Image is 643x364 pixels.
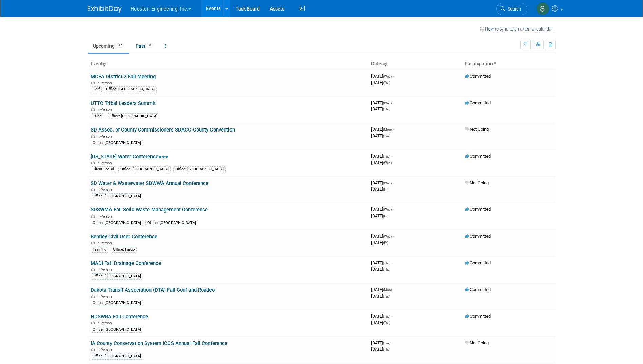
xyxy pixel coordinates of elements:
[465,340,489,345] span: Not Going
[97,321,114,325] span: In-Person
[371,347,390,352] span: [DATE]
[371,106,390,112] span: [DATE]
[145,220,198,226] div: Office: [GEOGRAPHIC_DATA]
[91,268,95,271] img: In-Person Event
[383,348,390,351] span: (Thu)
[97,214,114,219] span: In-Person
[91,353,143,359] div: Office: [GEOGRAPHIC_DATA]
[104,86,157,93] div: Office: [GEOGRAPHIC_DATA]
[383,134,390,138] span: (Tue)
[91,234,157,240] a: Bentley Civil User Conference
[146,43,153,48] span: 38
[371,133,390,138] span: [DATE]
[91,273,143,279] div: Office: [GEOGRAPHIC_DATA]
[118,166,171,173] div: Office: [GEOGRAPHIC_DATA]
[91,340,227,346] a: IA County Conservation System ICCS Annual Fall Conference
[393,74,394,79] span: -
[91,100,156,106] a: UTTC Tribal Leaders Summit
[465,207,491,212] span: Committed
[103,61,106,66] a: Sort by Event Name
[97,134,114,139] span: In-Person
[383,261,390,265] span: (Thu)
[91,220,143,226] div: Office: [GEOGRAPHIC_DATA]
[383,208,392,211] span: (Wed)
[371,213,388,218] span: [DATE]
[371,314,393,319] span: [DATE]
[383,315,390,318] span: (Tue)
[91,241,95,244] img: In-Person Event
[91,314,148,320] a: NDSWRA Fall Conference
[173,166,226,173] div: Office: [GEOGRAPHIC_DATA]
[371,80,390,85] span: [DATE]
[368,58,462,70] th: Dates
[391,154,393,159] span: -
[480,26,556,32] a: How to sync to an external calendar...
[465,100,491,105] span: Committed
[505,6,521,12] span: Search
[97,268,114,272] span: In-Person
[391,314,393,319] span: -
[91,247,108,253] div: Training
[383,288,392,292] span: (Mon)
[465,127,489,132] span: Not Going
[493,61,496,66] a: Sort by Participation Type
[393,180,394,185] span: -
[383,295,390,298] span: (Tue)
[371,260,393,265] span: [DATE]
[371,160,392,165] span: [DATE]
[91,154,168,160] a: [US_STATE] Water Conference
[91,295,95,298] img: In-Person Event
[371,127,394,132] span: [DATE]
[383,155,390,158] span: (Tue)
[371,74,394,79] span: [DATE]
[97,107,114,112] span: In-Person
[91,287,215,293] a: Dakota Transit Association (DTA) Fall Conf and Roadeo
[91,161,95,164] img: In-Person Event
[97,295,114,299] span: In-Person
[91,180,208,186] a: SD Water & Wastewater SDWWA Annual Conference
[97,348,114,352] span: In-Person
[384,61,387,66] a: Sort by Start Date
[371,294,390,299] span: [DATE]
[465,260,491,265] span: Committed
[465,314,491,319] span: Committed
[465,74,491,79] span: Committed
[91,348,95,351] img: In-Person Event
[391,340,393,345] span: -
[97,188,114,192] span: In-Person
[383,341,390,345] span: (Tue)
[536,2,549,15] img: Shawn Mistelski
[383,235,392,238] span: (Wed)
[465,180,489,185] span: Not Going
[371,287,394,292] span: [DATE]
[393,287,394,292] span: -
[383,181,392,185] span: (Wed)
[383,128,392,132] span: (Mon)
[91,188,95,191] img: In-Person Event
[371,180,394,185] span: [DATE]
[371,340,393,345] span: [DATE]
[371,234,394,239] span: [DATE]
[91,134,95,138] img: In-Person Event
[91,214,95,218] img: In-Person Event
[393,127,394,132] span: -
[130,40,158,53] a: Past38
[111,247,137,253] div: Office: Fargo
[91,166,116,173] div: Client Social
[383,241,388,245] span: (Fri)
[371,240,388,245] span: [DATE]
[371,267,390,272] span: [DATE]
[371,207,394,212] span: [DATE]
[97,161,114,165] span: In-Person
[383,214,388,218] span: (Fri)
[383,107,390,111] span: (Thu)
[91,193,143,199] div: Office: [GEOGRAPHIC_DATA]
[91,140,143,146] div: Office: [GEOGRAPHIC_DATA]
[91,300,143,306] div: Office: [GEOGRAPHIC_DATA]
[383,321,390,325] span: (Thu)
[371,154,393,159] span: [DATE]
[393,100,394,105] span: -
[391,260,393,265] span: -
[393,234,394,239] span: -
[371,320,390,325] span: [DATE]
